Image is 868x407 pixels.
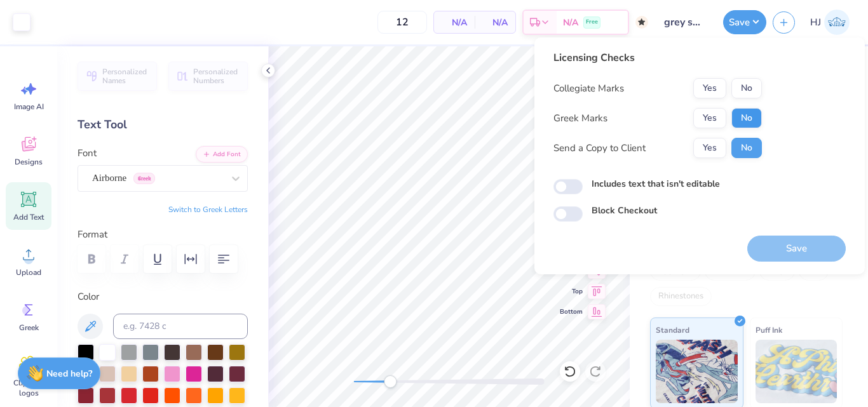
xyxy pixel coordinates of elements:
[442,16,467,29] span: N/A
[693,138,726,158] button: Yes
[560,286,583,297] span: Top
[377,11,427,34] input: – –
[560,307,583,317] span: Bottom
[731,138,762,158] button: No
[482,16,508,29] span: N/A
[756,340,837,403] img: Puff Ink
[8,378,50,398] span: Clipart & logos
[756,323,782,337] span: Puff Ink
[553,81,624,96] div: Collegiate Marks
[592,177,720,190] label: Includes text that isn't editable
[553,111,607,126] div: Greek Marks
[654,10,717,35] input: Untitled Design
[78,146,97,161] label: Font
[824,10,850,35] img: Hughe Josh Cabanete
[656,340,738,403] img: Standard
[656,323,689,337] span: Standard
[78,62,157,91] button: Personalized Names
[78,227,248,242] label: Format
[78,116,248,133] div: Text Tool
[15,157,43,167] span: Designs
[46,368,92,380] strong: Need help?
[650,287,712,306] div: Rhinestones
[592,204,657,217] label: Block Checkout
[731,78,762,98] button: No
[384,375,397,388] div: Accessibility label
[113,314,248,339] input: e.g. 7428 c
[586,18,598,27] span: Free
[168,62,248,91] button: Personalized Numbers
[553,50,762,65] div: Licensing Checks
[78,290,248,304] label: Color
[804,10,855,35] a: HJ
[16,267,41,277] span: Upload
[693,78,726,98] button: Yes
[563,16,578,29] span: N/A
[193,67,240,85] span: Personalized Numbers
[168,204,248,215] button: Switch to Greek Letters
[553,141,646,156] div: Send a Copy to Client
[102,67,149,85] span: Personalized Names
[731,108,762,128] button: No
[810,15,821,30] span: HJ
[19,323,39,333] span: Greek
[13,212,44,222] span: Add Text
[693,108,726,128] button: Yes
[14,102,44,112] span: Image AI
[196,146,248,163] button: Add Font
[723,10,766,34] button: Save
